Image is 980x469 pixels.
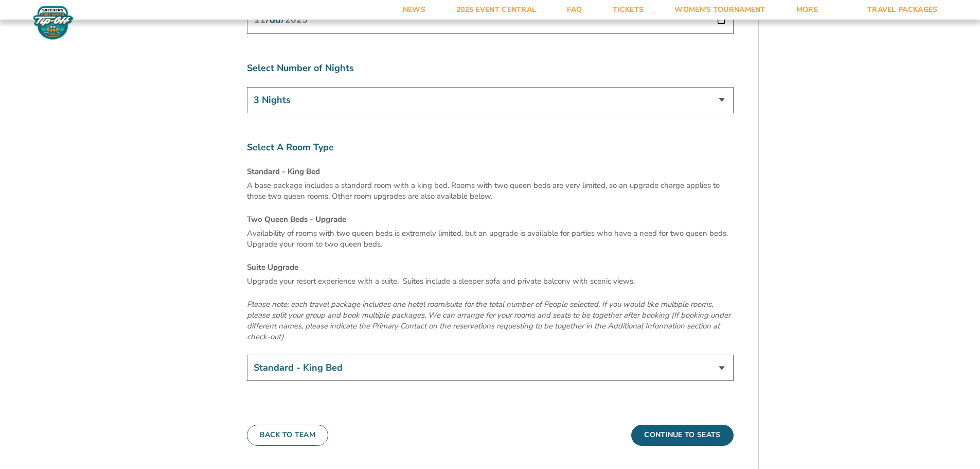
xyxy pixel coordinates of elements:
[247,299,730,342] em: Please note: each travel package includes one hotel room/suite for the total number of People sel...
[247,214,734,225] h4: Two Queen Beds - Upgrade
[247,141,734,154] label: Select A Room Type
[247,62,734,75] label: Select Number of Nights
[247,425,329,445] button: Back To Team
[247,166,734,177] h4: Standard - King Bed
[247,180,734,202] p: A base package includes a standard room with a king bed. Rooms with two queen beds are very limit...
[247,262,734,273] h4: Suite Upgrade
[247,276,734,287] p: Upgrade your resort experience with a suite. Suites include a sleeper sofa and private balcony wi...
[31,5,76,40] img: Fort Myers Tip-Off
[247,228,734,250] p: Availability of rooms with two queen beds is extremely limited, but an upgrade is available for p...
[631,425,733,445] button: Continue To Seats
